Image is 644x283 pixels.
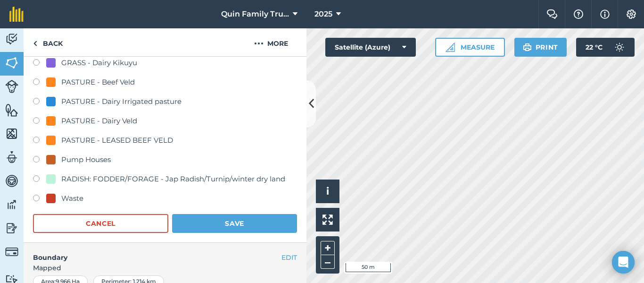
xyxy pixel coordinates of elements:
[24,243,281,263] h4: Boundary
[61,173,285,185] div: RADISH: FODDER/FORAGE - Jap Radish/Turnip/winter dry land
[281,252,297,263] button: EDIT
[5,103,18,117] img: svg+xml;base64,PHN2ZyB4bWxucz0iaHR0cDovL3d3dy53My5vcmcvMjAwMC9zdmciIHdpZHRoPSI1NiIgaGVpZ2h0PSI2MC...
[33,38,37,49] img: svg+xml;base64,PHN2ZyB4bWxucz0iaHR0cDovL3d3dy53My5vcmcvMjAwMC9zdmciIHdpZHRoPSI5IiBoZWlnaHQ9IjI0Ii...
[325,38,416,57] button: Satellite (Azure)
[314,9,332,20] span: 2025
[61,135,173,146] div: PASTURE - LEASED BEEF VELD
[573,9,584,19] img: A question mark icon
[321,255,335,269] button: –
[33,214,168,233] button: Cancel
[5,127,18,141] img: svg+xml;base64,PHN2ZyB4bWxucz0iaHR0cDovL3d3dy53My5vcmcvMjAwMC9zdmciIHdpZHRoPSI1NiIgaGVpZ2h0PSI2MC...
[5,150,18,164] img: svg+xml;base64,PD94bWwgdmVyc2lvbj0iMS4wIiBlbmNvZGluZz0idXRmLTgiPz4KPCEtLSBHZW5lcmF0b3I6IEFkb2JlIE...
[5,174,18,188] img: svg+xml;base64,PD94bWwgdmVyc2lvbj0iMS4wIiBlbmNvZGluZz0idXRmLTgiPz4KPCEtLSBHZW5lcmF0b3I6IEFkb2JlIE...
[61,193,83,204] div: Waste
[61,77,135,88] div: PASTURE - Beef Veld
[221,9,289,20] span: Quin Family Trust
[322,214,333,225] img: Four arrows, one pointing top left, one top right, one bottom right and the last bottom left
[435,38,505,57] button: Measure
[172,214,297,233] button: Save
[523,42,532,53] img: svg+xml;base64,PHN2ZyB4bWxucz0iaHR0cDovL3d3dy53My5vcmcvMjAwMC9zdmciIHdpZHRoPSIxOSIgaGVpZ2h0PSIyNC...
[546,9,558,19] img: Two speech bubbles overlapping with the left bubble in the forefront
[61,154,111,165] div: Pump Houses
[600,9,610,20] img: svg+xml;base64,PHN2ZyB4bWxucz0iaHR0cDovL3d3dy53My5vcmcvMjAwMC9zdmciIHdpZHRoPSIxNyIgaGVpZ2h0PSIxNy...
[61,57,137,69] div: GRASS - Dairy Kikuyu
[321,241,335,255] button: +
[612,251,635,274] div: Open Intercom Messenger
[254,38,264,49] img: svg+xml;base64,PHN2ZyB4bWxucz0iaHR0cDovL3d3dy53My5vcmcvMjAwMC9zdmciIHdpZHRoPSIyMCIgaGVpZ2h0PSIyNC...
[610,38,629,57] img: svg+xml;base64,PD94bWwgdmVyc2lvbj0iMS4wIiBlbmNvZGluZz0idXRmLTgiPz4KPCEtLSBHZW5lcmF0b3I6IEFkb2JlIE...
[316,180,339,203] button: i
[576,38,635,57] button: 22 °C
[24,263,306,273] span: Mapped
[5,32,18,46] img: svg+xml;base64,PD94bWwgdmVyc2lvbj0iMS4wIiBlbmNvZGluZz0idXRmLTgiPz4KPCEtLSBHZW5lcmF0b3I6IEFkb2JlIE...
[586,38,603,57] span: 22 ° C
[236,28,306,56] button: More
[24,28,72,56] a: Back
[9,7,24,22] img: fieldmargin Logo
[5,221,18,235] img: svg+xml;base64,PD94bWwgdmVyc2lvbj0iMS4wIiBlbmNvZGluZz0idXRmLTgiPz4KPCEtLSBHZW5lcmF0b3I6IEFkb2JlIE...
[61,115,137,127] div: PASTURE - Dairy Veld
[326,185,329,197] span: i
[5,80,18,93] img: svg+xml;base64,PD94bWwgdmVyc2lvbj0iMS4wIiBlbmNvZGluZz0idXRmLTgiPz4KPCEtLSBHZW5lcmF0b3I6IEFkb2JlIE...
[5,56,18,70] img: svg+xml;base64,PHN2ZyB4bWxucz0iaHR0cDovL3d3dy53My5vcmcvMjAwMC9zdmciIHdpZHRoPSI1NiIgaGVpZ2h0PSI2MC...
[5,197,18,212] img: svg+xml;base64,PD94bWwgdmVyc2lvbj0iMS4wIiBlbmNvZGluZz0idXRmLTgiPz4KPCEtLSBHZW5lcmF0b3I6IEFkb2JlIE...
[446,43,455,52] img: Ruler icon
[626,9,637,19] img: A cog icon
[514,38,567,57] button: Print
[61,96,182,107] div: PASTURE - Dairy Irrigated pasture
[5,245,18,258] img: svg+xml;base64,PD94bWwgdmVyc2lvbj0iMS4wIiBlbmNvZGluZz0idXRmLTgiPz4KPCEtLSBHZW5lcmF0b3I6IEFkb2JlIE...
